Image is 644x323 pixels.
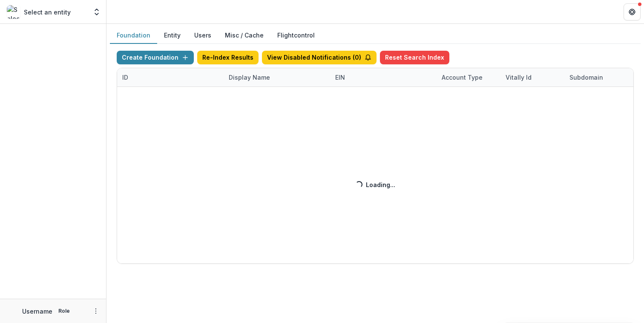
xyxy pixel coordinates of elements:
button: Misc / Cache [218,27,270,44]
p: Select an entity [24,8,71,17]
p: Username [22,307,52,316]
button: Foundation [110,27,157,44]
button: Users [187,27,218,44]
button: Open entity switcher [91,3,103,20]
button: More [91,306,101,316]
p: Role [56,307,72,315]
a: Flightcontrol [277,31,315,40]
img: Select an entity [7,5,20,19]
button: Get Help [624,3,641,20]
button: Entity [157,27,187,44]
